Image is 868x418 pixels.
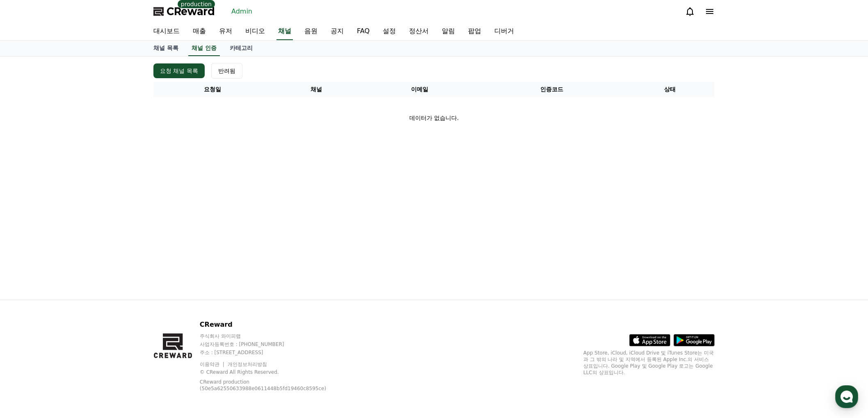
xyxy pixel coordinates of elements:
[200,349,344,356] p: 주소 : [STREET_ADDRESS]
[223,41,259,56] a: 카테고리
[200,362,226,367] a: 이용약관
[402,23,435,40] a: 정산서
[228,362,267,367] a: 개인정보처리방침
[625,82,715,97] th: 상태
[239,23,272,40] a: 비디오
[461,23,488,40] a: 팝업
[376,23,402,40] a: 설정
[200,333,344,339] p: 주식회사 와이피랩
[212,23,239,40] a: 유저
[147,41,185,56] a: 채널 목록
[200,369,344,375] p: © CReward All Rights Reserved.
[188,41,220,56] a: 채널 인증
[218,67,235,75] div: 반려됨
[228,5,256,18] a: Admin
[153,82,271,97] th: 요청일
[147,23,186,40] a: 대시보드
[200,320,344,330] p: CReward
[435,23,461,40] a: 알림
[271,82,361,97] th: 채널
[350,23,376,40] a: FAQ
[488,23,521,40] a: 디버거
[324,23,350,40] a: 공지
[186,23,212,40] a: 매출
[276,23,293,40] a: 채널
[211,63,242,79] button: 반려됨
[153,97,715,139] td: 데이터가 없습니다.
[167,5,215,18] span: CReward
[200,341,344,348] p: 사업자등록번호 : [PHONE_NUMBER]
[160,67,198,75] div: 요청 채널 목록
[298,23,324,40] a: 음원
[361,82,479,97] th: 이메일
[153,63,205,78] button: 요청 채널 목록
[153,5,215,18] a: CReward
[200,379,331,392] p: CReward production (50e5a62550633988e0611448b5fd19460c8595ce)
[583,350,715,376] p: App Store, iCloud, iCloud Drive 및 iTunes Store는 미국과 그 밖의 나라 및 지역에서 등록된 Apple Inc.의 서비스 상표입니다. Goo...
[479,82,625,97] th: 인증코드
